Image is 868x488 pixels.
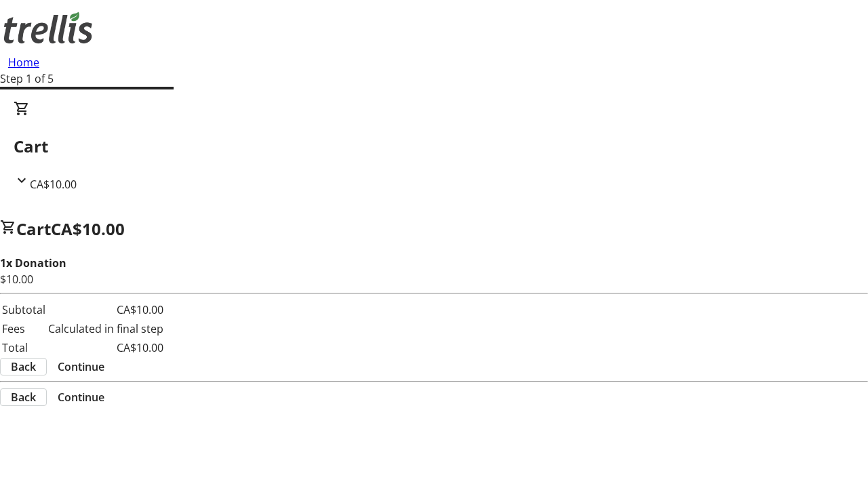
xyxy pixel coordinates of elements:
[1,301,46,319] td: Subtotal
[58,389,104,405] span: Continue
[1,339,46,357] td: Total
[14,100,854,192] div: CartCA$10.00
[58,359,104,375] span: Continue
[11,359,36,375] span: Back
[47,320,164,338] td: Calculated in final step
[47,301,164,319] td: CA$10.00
[11,389,36,405] span: Back
[1,320,46,338] td: Fees
[30,177,77,192] span: CA$10.00
[47,359,115,375] button: Continue
[51,218,125,240] span: CA$10.00
[14,134,854,159] h2: Cart
[47,339,164,357] td: CA$10.00
[47,389,115,405] button: Continue
[16,218,51,240] span: Cart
